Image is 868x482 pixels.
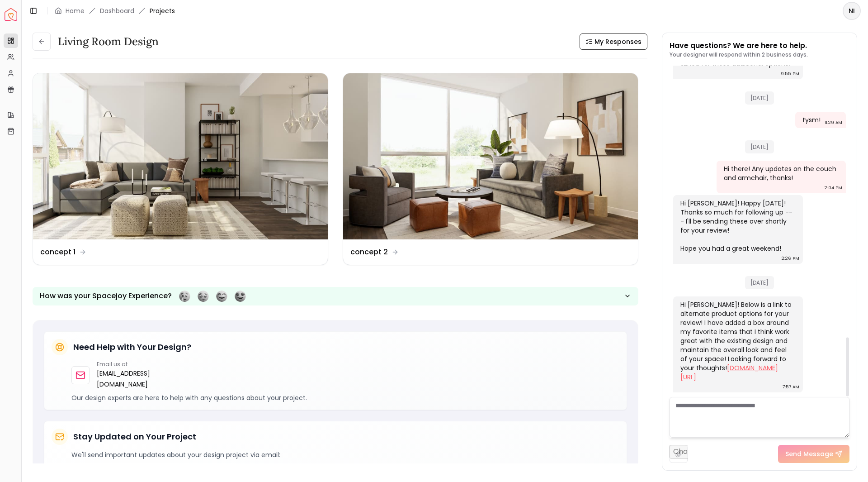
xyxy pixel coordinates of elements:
[745,140,774,153] span: [DATE]
[71,393,619,402] p: Our design experts are here to help with any questions about your project.
[825,183,842,192] div: 2:04 PM
[97,361,198,368] p: Email us at
[781,69,799,78] div: 9:55 PM
[5,8,17,21] a: Spacejoy
[680,199,794,253] div: Hi [PERSON_NAME]! Happy [DATE]! Thanks so much for following up --- I'll be sending these over sh...
[40,291,172,301] p: How was your Spacejoy Experience?
[594,37,642,46] span: My Responses
[843,2,861,20] button: NI
[670,51,808,58] p: Your designer will respond within 2 business days.
[825,118,842,127] div: 11:29 AM
[680,363,778,382] a: [DOMAIN_NAME][URL]
[5,8,17,21] img: Spacejoy Logo
[783,382,799,391] div: 7:57 AM
[58,34,159,49] h3: Living Room design
[33,73,328,239] img: concept 1
[580,33,647,50] button: My Responses
[55,6,175,15] nav: breadcrumb
[680,300,794,382] div: Hi [PERSON_NAME]! Below is a link to alternate product options for your review! I have added a bo...
[40,247,75,258] dd: concept 1
[97,368,198,390] a: [EMAIL_ADDRESS][DOMAIN_NAME]
[100,6,134,15] a: Dashboard
[33,287,638,305] button: How was your Spacejoy Experience?Feeling terribleFeeling badFeeling goodFeeling awesome
[343,73,638,239] img: concept 2
[844,3,860,19] span: NI
[150,6,175,15] span: Projects
[33,73,328,265] a: concept 1concept 1
[724,164,837,182] div: Hi there! Any updates on the couch and armchair, thanks!
[782,254,799,263] div: 2:26 PM
[745,91,774,105] span: [DATE]
[350,247,388,258] dd: concept 2
[73,341,191,353] h5: Need Help with Your Design?
[66,6,85,15] a: Home
[802,115,821,124] div: tysm!
[73,430,196,443] h5: Stay Updated on Your Project
[343,73,638,265] a: concept 2concept 2
[670,40,808,51] p: Have questions? We are here to help.
[745,276,774,289] span: [DATE]
[71,450,619,459] p: We'll send important updates about your design project via email:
